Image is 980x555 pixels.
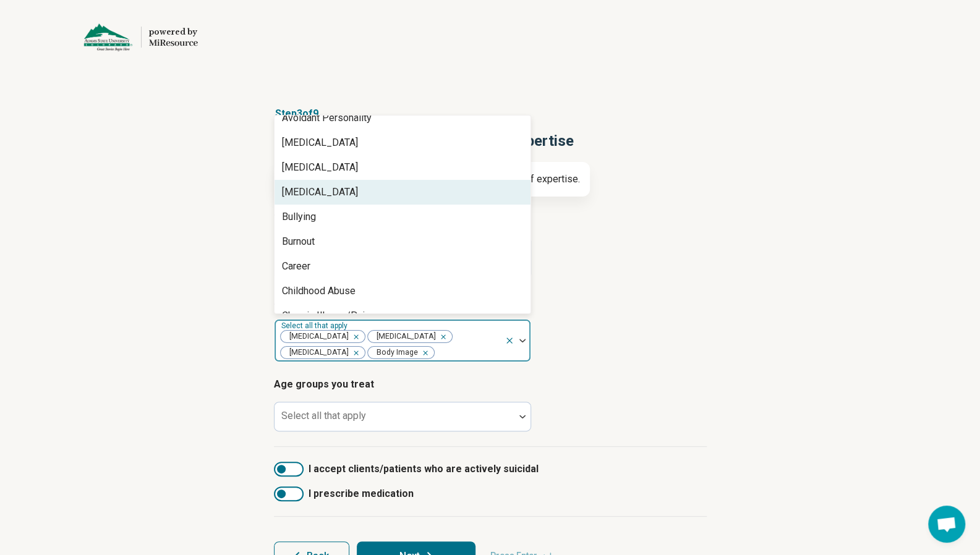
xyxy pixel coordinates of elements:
[20,22,198,52] a: Adams State Universitypowered by
[368,331,440,342] span: [MEDICAL_DATA]
[281,347,352,358] span: [MEDICAL_DATA]
[928,506,965,543] div: Open chat
[282,234,315,249] div: Burnout
[282,185,358,200] div: [MEDICAL_DATA]
[83,22,134,52] img: Adams State University
[282,259,310,274] div: Career
[149,27,198,38] div: powered by
[281,321,350,329] label: Select all that apply
[282,210,316,224] div: Bullying
[281,410,366,422] label: Select all that apply
[281,331,352,342] span: [MEDICAL_DATA]
[282,284,356,299] div: Childhood Abuse
[309,462,539,477] span: I accept clients/patients who are actively suicidal
[282,160,358,175] div: [MEDICAL_DATA]
[274,106,707,121] p: Step 3 of 9
[282,308,370,323] div: Chronic Illness/Pain
[309,486,414,501] span: I prescribe medication
[274,377,707,392] h3: Age groups you treat
[368,347,422,358] span: Body Image
[282,135,358,150] div: [MEDICAL_DATA]
[282,111,372,125] div: Avoidant Personality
